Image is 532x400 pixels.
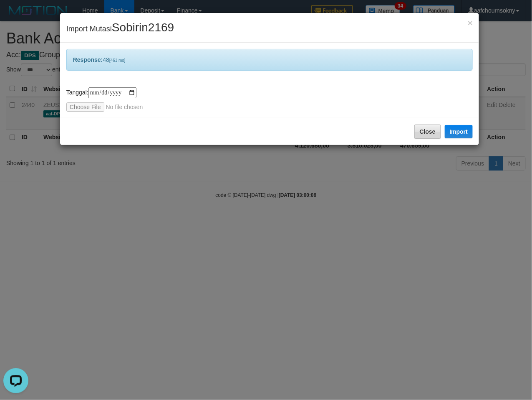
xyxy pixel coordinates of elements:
[468,18,473,28] span: ×
[414,125,441,139] button: Close
[109,58,125,63] span: [461 ms]
[66,25,174,33] span: Import Mutasi
[112,21,174,34] span: Sobirin2169
[66,49,473,71] div: 48
[468,18,473,27] button: Close
[445,125,473,138] button: Import
[66,87,473,112] div: Tanggal:
[73,56,103,63] b: Response:
[3,3,28,28] button: Open LiveChat chat widget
